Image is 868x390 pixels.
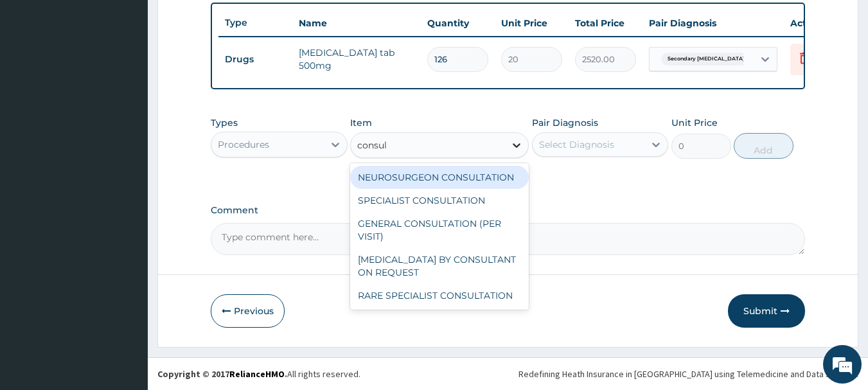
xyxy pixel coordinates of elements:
div: Redefining Heath Insurance in [GEOGRAPHIC_DATA] using Telemedicine and Data Science! [518,368,858,380]
label: Types [211,118,238,129]
strong: Copyright © 2017 . [157,368,287,380]
label: Pair Diagnosis [532,116,598,129]
label: Item [350,116,372,129]
a: RelianceHMO [229,368,285,380]
label: Unit Price [671,116,718,129]
div: GENERAL CONSULTATION (PER VISIT) [350,212,529,248]
span: Secondary [MEDICAL_DATA] [661,53,751,66]
div: [MEDICAL_DATA] BY CONSULTANT ON REQUEST [350,248,529,284]
td: [MEDICAL_DATA] tab 500mg [292,40,421,78]
div: Chat with us now [67,72,216,89]
th: Total Price [569,10,642,36]
textarea: Type your message and hit 'Enter' [6,256,245,301]
div: Select Diagnosis [539,138,614,151]
th: Name [292,10,421,36]
th: Actions [784,10,848,36]
button: Previous [211,294,285,328]
th: Pair Diagnosis [642,10,784,36]
td: Drugs [218,48,292,71]
button: Submit [728,294,805,328]
th: Quantity [421,10,495,36]
div: Procedures [218,138,269,151]
button: Add [734,133,793,159]
div: NEUROSURGEON CONSULTATION [350,166,529,189]
div: RARE SPECIALIST CONSULTATION [350,284,529,307]
div: SPECIALIST CONSULTATION [350,189,529,212]
footer: All rights reserved. [148,357,868,390]
th: Unit Price [495,10,569,36]
div: Minimize live chat window [211,6,242,37]
img: d_794563401_company_1708531726252_794563401 [24,64,52,96]
label: Comment [211,205,806,216]
th: Type [218,11,292,35]
span: We're online! [75,114,177,244]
